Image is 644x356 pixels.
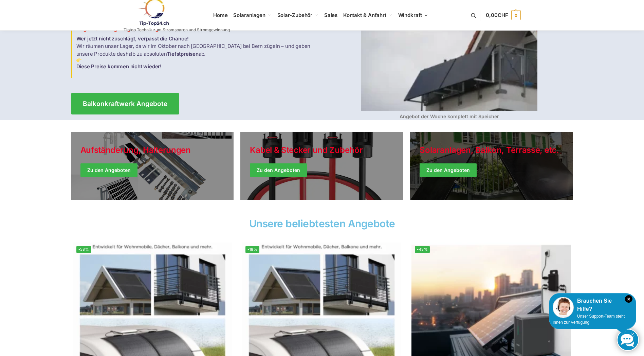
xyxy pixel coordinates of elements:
span: Solaranlagen [233,12,265,18]
div: Brauchen Sie Hilfe? [553,297,632,313]
p: Wir räumen unser Lager, da wir im Oktober nach [GEOGRAPHIC_DATA] bei Bern zügeln – und geben unse... [76,35,318,71]
img: Customer service [553,297,574,318]
p: Tiptop Technik zum Stromsparen und Stromgewinnung [124,28,230,32]
a: 0,00CHF 0 [486,5,520,25]
span: Windkraft [398,12,422,18]
i: Schließen [625,295,632,303]
span: Kontakt & Anfahrt [343,12,386,18]
a: Winter Jackets [410,132,573,200]
strong: Tiefstpreisen [167,51,198,57]
a: Holiday Style [240,132,403,200]
span: 0,00 [486,12,508,18]
strong: Diese Preise kommen nicht wieder! [76,63,162,70]
h2: Unsere beliebtesten Angebote [71,218,573,229]
strong: Wer jetzt nicht zuschlägt, verpasst die Chance! [76,35,189,42]
a: Balkonkraftwerk Angebote [71,93,179,114]
a: Holiday Style [71,132,234,200]
span: Unser Support-Team steht Ihnen zur Verfügung [553,314,625,325]
span: Balkonkraftwerk Angebote [83,101,167,107]
span: Solar-Zubehör [277,12,313,18]
strong: Angebot der Woche komplett mit Speicher [400,113,499,119]
span: Sales [324,12,338,18]
span: CHF [498,12,508,18]
img: Home 3 [76,58,81,63]
span: 0 [511,11,521,20]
